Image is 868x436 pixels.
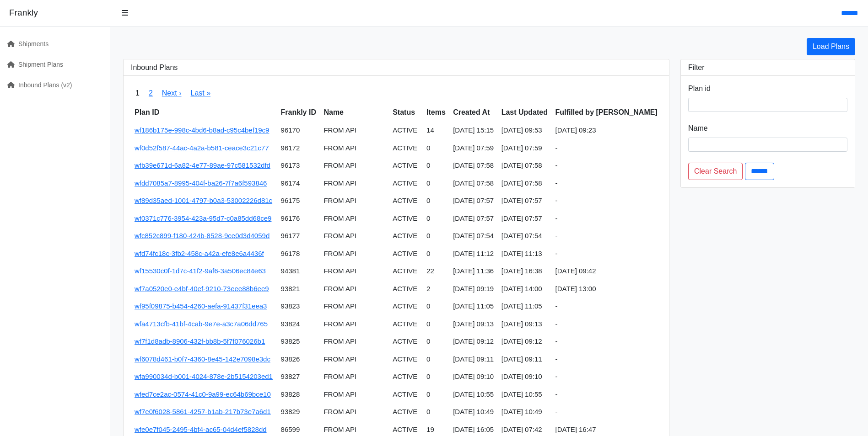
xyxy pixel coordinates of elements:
td: 0 [423,157,449,175]
label: Plan id [688,83,711,94]
td: [DATE] 09:11 [449,351,497,368]
a: wf15530c0f-1d7c-41f2-9af6-3a506ec84e63 [135,267,266,275]
td: 0 [423,139,449,157]
td: FROM API [320,157,389,175]
td: ACTIVE [389,333,423,351]
td: 0 [423,333,449,351]
td: ACTIVE [389,245,423,263]
td: - [552,157,662,175]
td: - [552,351,662,368]
td: ACTIVE [389,262,423,280]
td: FROM API [320,122,389,139]
td: 96173 [277,157,320,175]
a: wf7e0f6028-5861-4257-b1ab-217b73e7a6d1 [135,408,271,415]
td: FROM API [320,210,389,228]
td: - [552,210,662,228]
a: wfe0e7f045-2495-4bf4-ac65-04d4ef5828dd [135,425,267,433]
td: FROM API [320,386,389,404]
td: FROM API [320,175,389,192]
td: 0 [423,227,449,245]
td: - [552,175,662,192]
td: FROM API [320,368,389,386]
td: ACTIVE [389,192,423,210]
a: wf7f1d8adb-8906-432f-bb8b-5f7f076026b1 [135,337,265,345]
td: FROM API [320,333,389,351]
a: wf95f09875-b454-4260-aefa-91437f31eea3 [135,302,267,310]
h3: Filter [688,63,847,72]
td: [DATE] 07:57 [498,210,552,228]
td: 93828 [277,386,320,404]
a: wf6078d461-b0f7-4360-8e45-142e7098e3dc [135,355,270,363]
a: wfa990034d-b001-4024-878e-2b5154203ed1 [135,372,273,380]
td: 96174 [277,175,320,192]
td: FROM API [320,139,389,157]
td: FROM API [320,262,389,280]
td: FROM API [320,245,389,263]
td: 96172 [277,139,320,157]
td: 22 [423,262,449,280]
td: [DATE] 09:12 [498,333,552,351]
nav: pager [131,83,662,103]
td: [DATE] 14:00 [498,280,552,298]
label: Name [688,123,708,134]
td: [DATE] 10:49 [498,403,552,421]
td: 93827 [277,368,320,386]
th: Plan ID [131,103,277,122]
span: 1 [131,83,144,103]
td: ACTIVE [389,210,423,228]
td: ACTIVE [389,368,423,386]
td: 96178 [277,245,320,263]
td: - [552,386,662,404]
a: Last » [190,89,210,97]
td: [DATE] 11:13 [498,245,552,263]
a: wfa4713cfb-41bf-4cab-9e7e-a3c7a06dd765 [135,320,268,328]
td: FROM API [320,403,389,421]
td: [DATE] 15:15 [449,122,497,139]
td: - [552,139,662,157]
td: - [552,298,662,315]
a: wfed7ce2ac-0574-41c0-9a99-ec64b69bce10 [135,390,271,398]
td: [DATE] 09:23 [552,122,662,139]
td: 0 [423,210,449,228]
td: - [552,333,662,351]
td: 96177 [277,227,320,245]
td: [DATE] 09:42 [552,262,662,280]
td: ACTIVE [389,386,423,404]
td: [DATE] 07:58 [498,157,552,175]
a: wfdd7085a7-8995-404f-ba26-7f7a6f593846 [135,179,267,187]
th: Frankly ID [277,103,320,122]
td: [DATE] 16:38 [498,262,552,280]
td: [DATE] 11:05 [449,298,497,315]
a: wfd74fc18c-3fb2-458c-a42a-efe8e6a4436f [135,250,264,257]
td: [DATE] 07:54 [449,227,497,245]
td: FROM API [320,280,389,298]
td: FROM API [320,298,389,315]
td: FROM API [320,351,389,368]
td: [DATE] 09:11 [498,351,552,368]
td: 93826 [277,351,320,368]
td: 96176 [277,210,320,228]
td: [DATE] 11:05 [498,298,552,315]
a: wf7a0520e0-e4bf-40ef-9210-73eee88b6ee9 [135,285,269,292]
td: ACTIVE [389,227,423,245]
td: ACTIVE [389,139,423,157]
td: [DATE] 09:53 [498,122,552,139]
td: - [552,315,662,333]
td: [DATE] 07:58 [449,157,497,175]
td: 0 [423,192,449,210]
td: ACTIVE [389,351,423,368]
td: [DATE] 09:10 [498,368,552,386]
td: [DATE] 11:12 [449,245,497,263]
td: [DATE] 07:57 [449,192,497,210]
td: 93829 [277,403,320,421]
td: ACTIVE [389,280,423,298]
td: 0 [423,245,449,263]
td: 0 [423,386,449,404]
a: Load Plans [807,38,855,55]
td: 0 [423,175,449,192]
th: Status [389,103,423,122]
td: 0 [423,403,449,421]
td: [DATE] 09:13 [449,315,497,333]
td: 2 [423,280,449,298]
td: 96170 [277,122,320,139]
